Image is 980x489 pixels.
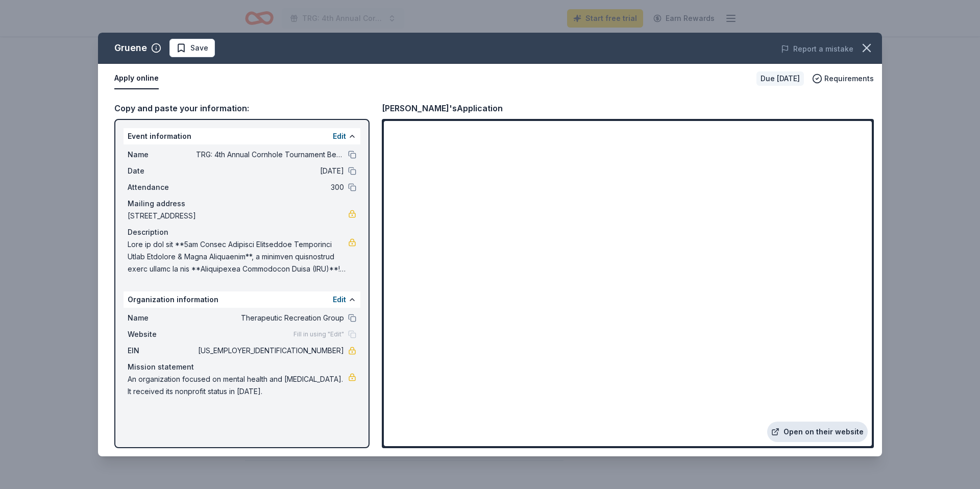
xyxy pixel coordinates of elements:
div: Event information [124,128,360,144]
span: An organization focused on mental health and [MEDICAL_DATA]. It received its nonprofit status in ... [128,373,348,398]
div: [PERSON_NAME]'s Application [382,102,503,115]
button: Requirements [812,72,874,85]
a: Open on their website [767,422,868,442]
div: Due [DATE] [756,71,804,86]
span: [STREET_ADDRESS] [128,210,348,222]
span: Fill in using "Edit" [293,330,344,338]
div: Mailing address [128,198,356,210]
span: EIN [128,345,196,357]
span: 300 [196,181,344,193]
span: Name [128,149,196,161]
span: Lore ip dol sit **5am Consec Adipisci Elitseddoe Temporinci Utlab Etdolore & Magna Aliquaenim**, ... [128,238,348,275]
span: Date [128,165,196,177]
button: Report a mistake [781,43,853,55]
span: Therapeutic Recreation Group [196,312,344,324]
div: Description [128,226,356,238]
span: Website [128,328,196,340]
span: Save [190,42,208,54]
span: Name [128,312,196,324]
button: Save [169,39,215,57]
span: [US_EMPLOYER_IDENTIFICATION_NUMBER] [196,345,344,357]
button: Edit [333,130,346,142]
div: Mission statement [128,361,356,373]
div: Gruene [114,40,147,56]
span: Requirements [824,72,874,85]
button: Apply online [114,68,159,89]
div: Organization information [124,291,360,308]
button: Edit [333,294,346,306]
span: TRG: 4th Annual Cornhole Tournament Benefiting Local Veterans & First Responders [196,149,344,161]
span: [DATE] [196,165,344,177]
div: Copy and paste your information: [114,102,370,115]
span: Attendance [128,181,196,193]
